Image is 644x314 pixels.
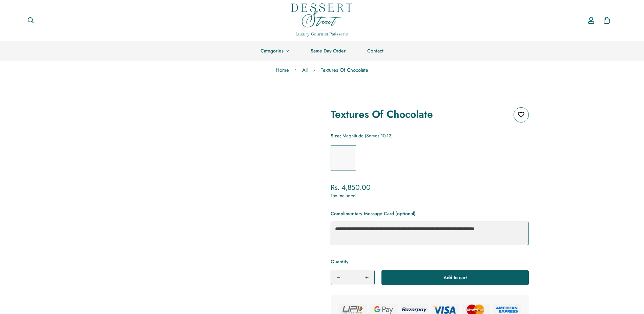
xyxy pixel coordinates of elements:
button: Add to cart [381,270,529,285]
a: All [297,61,313,79]
a: Account [583,10,599,30]
a: Home [271,61,294,79]
span: Size: [331,132,341,139]
input: Product quantity [346,270,359,285]
a: 0 [599,13,615,28]
button: Increase quantity of Textures Of Chocolate by one [359,270,374,285]
a: Same Day Order [300,41,356,61]
button: Add to wishlist [514,107,529,122]
button: Decrease quantity of Textures Of Chocolate by one [331,270,346,285]
label: Quantity [331,257,375,266]
span: Rs. 4,850.00 [331,182,371,193]
label: Magnitude (Serves 10-12) [331,145,356,171]
a: Contact [356,41,394,61]
label: Complimentary Message Card (optional) [331,209,416,218]
div: Tax included. [331,192,529,199]
span: Magnitude (Serves 10-12) [342,132,393,139]
span: Add to cart [443,274,467,281]
img: Dessert Street [291,3,352,37]
button: Search [22,13,40,28]
a: Categories [250,41,300,61]
h1: Textures Of Chocolate [331,107,433,121]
